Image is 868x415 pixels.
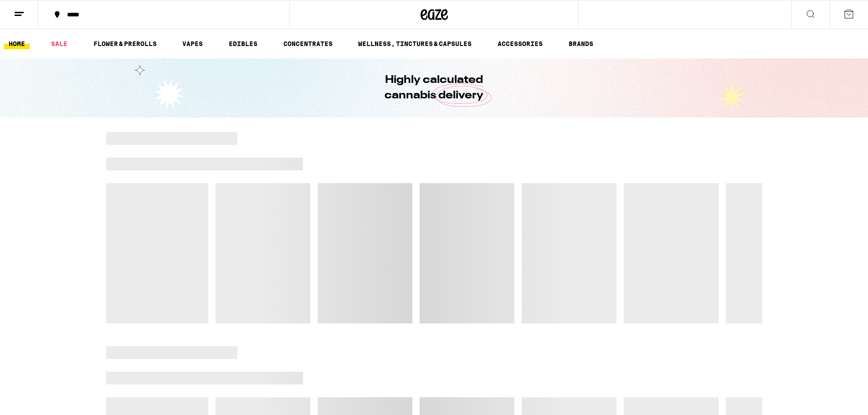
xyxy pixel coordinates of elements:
[354,38,476,49] a: WELLNESS, TINCTURES & CAPSULES
[493,38,547,49] a: ACCESSORIES
[224,38,262,49] a: EDIBLES
[4,38,30,49] a: HOME
[89,38,161,49] a: FLOWER & PREROLLS
[564,38,598,49] a: BRANDS
[279,38,337,49] a: CONCENTRATES
[178,38,207,49] a: VAPES
[46,38,72,49] a: SALE
[359,72,509,103] h1: Highly calculated cannabis delivery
